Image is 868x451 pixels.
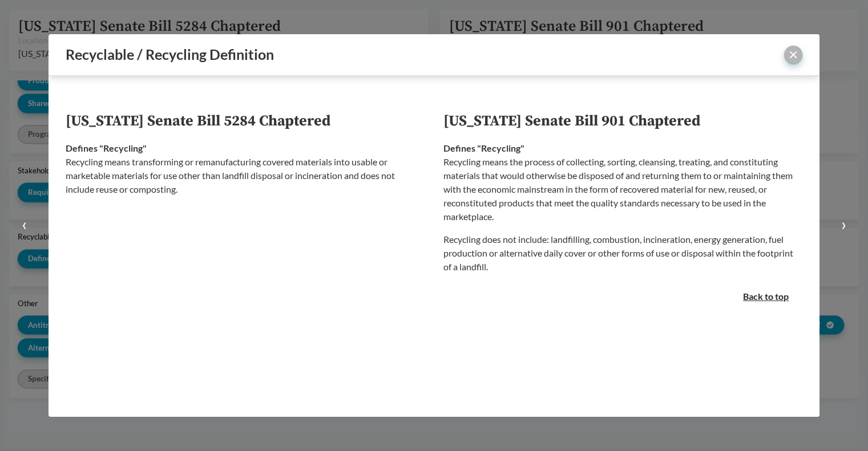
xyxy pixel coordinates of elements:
p: Recycling means transforming or remanufacturing covered materials into usable or marketable mater... [66,155,425,196]
th: [US_STATE] Senate Bill 901 Chaptered [434,110,803,132]
button: close [784,46,802,64]
button: Back to top [729,283,802,310]
p: Recycling means the process of collecting, sorting, cleansing, treating, and constituting materia... [443,155,803,224]
small: › [841,213,846,234]
small: ‹ [22,213,27,234]
strong: Defines "Recycling" [443,143,524,153]
strong: Defines "Recycling" [66,143,147,153]
div: Recyclable / Recycling Definition [66,46,744,63]
p: Recycling does not include: landfilling, combustion, incineration, energy generation, fuel produc... [443,233,803,274]
th: [US_STATE] Senate Bill 5284 Chaptered [66,110,434,132]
